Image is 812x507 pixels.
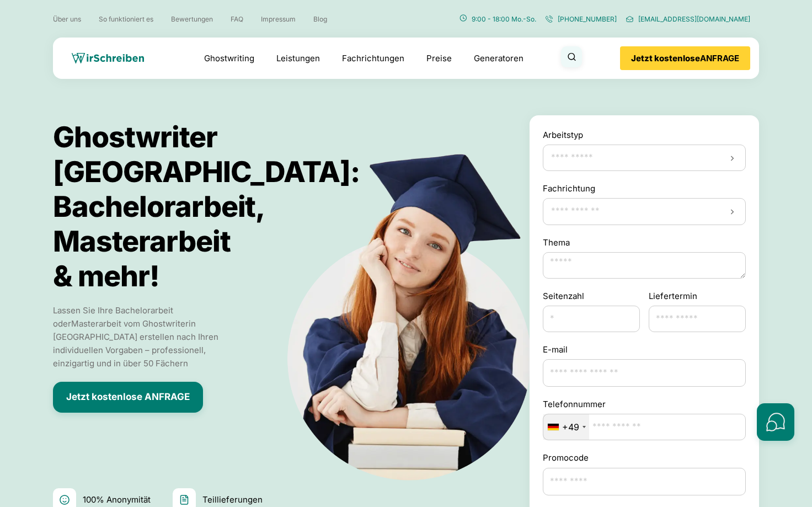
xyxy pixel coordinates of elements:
[342,52,404,65] a: Fachrichtungen
[99,15,153,23] a: So funktioniert es
[626,14,750,24] a: [EMAIL_ADDRESS][DOMAIN_NAME]
[204,52,254,65] a: Ghostwriting
[562,422,579,432] div: +49
[543,236,746,249] label: Thema
[72,53,144,64] img: wirschreiben
[545,14,617,24] a: [PHONE_NUMBER]
[426,53,452,63] a: Preise
[631,53,700,63] b: Jetzt kostenlose
[261,120,575,482] img: Ghostwriter Österreich: Bachelorarbeit, Masterarbeit <br>& mehr!
[558,15,617,23] span: [PHONE_NUMBER]
[543,182,595,195] label: Fachrichtung
[53,382,203,413] button: Jetzt kostenlose ANFRAGE
[543,129,583,142] label: Arbeitstyp
[53,120,444,293] h1: Ghostwriter [GEOGRAPHIC_DATA]: Bachelorarbeit, Masterarbeit & mehr!
[472,15,536,23] span: 9:00 - 18:00 Mo.-So.
[543,414,589,440] div: Telephone country code
[53,304,224,370] p: Lassen Sie Ihre Bachelorarbeit oder Masterarbeit vom Ghostwriter in [GEOGRAPHIC_DATA] erstellen n...
[83,493,151,506] span: 100% Anonymität
[313,15,327,23] a: Blog
[543,290,640,303] label: Seitenzahl
[620,46,750,70] button: Jetzt kostenloseANFRAGE
[53,15,81,23] a: Über uns
[202,493,263,506] span: Teillieferungen
[276,52,320,65] a: Leistungen
[171,15,213,23] a: Bewertungen
[261,15,296,23] a: Impressum
[543,451,746,465] label: Promocode
[543,398,746,411] label: Telefonnummer
[474,52,523,65] a: Generatoren
[561,46,582,67] button: Suche öffnen
[543,343,746,356] label: E-mail
[231,15,243,23] a: FAQ
[649,290,697,303] label: Liefertermin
